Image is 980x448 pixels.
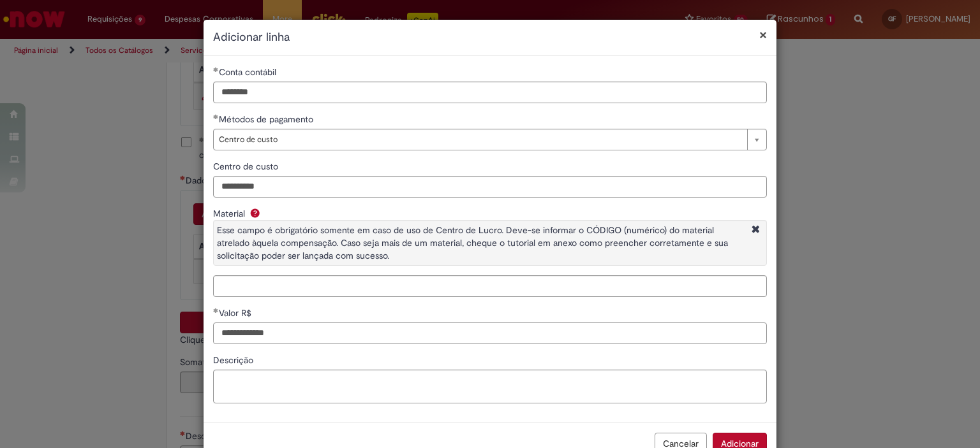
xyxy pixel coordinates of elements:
span: Métodos de pagamento [219,113,316,125]
input: Valor R$ [213,322,767,344]
span: Descrição [213,354,256,366]
textarea: Descrição [213,370,767,404]
i: Fechar More information Por question_material [748,224,763,237]
h2: Adicionar linha [213,29,767,46]
button: Fechar modal [759,28,767,41]
span: Centro de custo [219,129,741,150]
input: Conta contábil [213,82,767,103]
span: Valor R$ [219,307,254,319]
span: Obrigatório Preenchido [213,114,219,119]
span: Ajuda para Material [248,208,263,218]
span: Material [213,208,248,219]
span: Esse campo é obrigatório somente em caso de uso de Centro de Lucro. Deve-se informar o CÓDIGO (nu... [217,224,728,261]
span: Obrigatório Preenchido [213,308,219,313]
input: Centro de custo [213,176,767,198]
span: Centro de custo [213,161,281,172]
span: Obrigatório Preenchido [213,67,219,72]
input: Material [213,275,767,297]
span: Conta contábil [219,66,279,78]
